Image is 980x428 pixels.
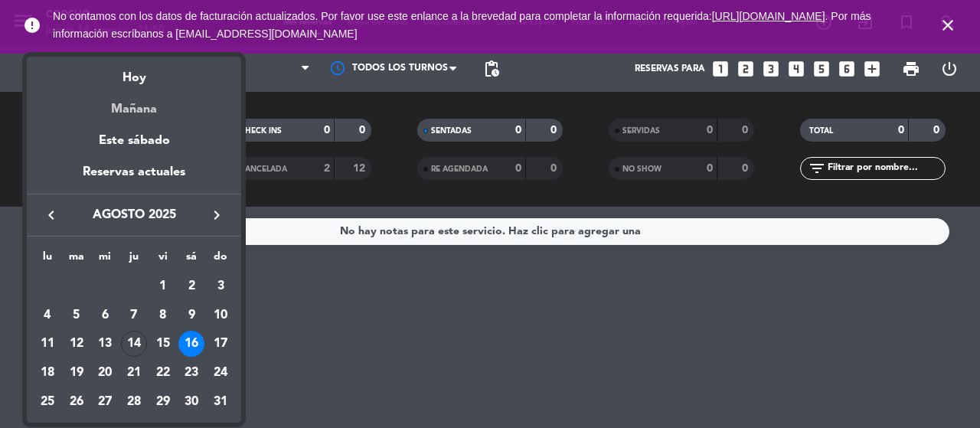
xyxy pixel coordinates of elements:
[150,389,176,415] div: 29
[207,389,234,415] div: 31
[207,206,226,224] i: keyboard_arrow_right
[65,205,203,225] span: agosto 2025
[119,387,149,417] td: 28 de agosto de 2025
[150,331,176,357] div: 15
[90,248,119,272] th: miércoles
[149,387,178,417] td: 29 de agosto de 2025
[206,248,235,272] th: domingo
[149,248,178,272] th: viernes
[149,301,178,330] td: 8 de agosto de 2025
[38,205,65,225] button: keyboard_arrow_left
[34,331,60,357] div: 11
[150,302,176,328] div: 8
[62,329,91,358] td: 12 de agosto de 2025
[206,301,235,330] td: 10 de agosto de 2025
[33,301,62,330] td: 4 de agosto de 2025
[150,273,176,299] div: 1
[90,301,119,330] td: 6 de agosto de 2025
[90,358,119,387] td: 20 de agosto de 2025
[92,302,118,328] div: 6
[178,272,207,301] td: 2 de agosto de 2025
[64,331,90,357] div: 12
[62,301,91,330] td: 5 de agosto de 2025
[178,248,207,272] th: sábado
[42,206,60,224] i: keyboard_arrow_left
[119,329,149,358] td: 14 de agosto de 2025
[178,273,204,299] div: 2
[207,302,234,328] div: 10
[206,272,235,301] td: 3 de agosto de 2025
[121,360,147,386] div: 21
[62,248,91,272] th: martes
[34,360,60,386] div: 18
[62,387,91,417] td: 26 de agosto de 2025
[34,302,60,328] div: 4
[206,358,235,387] td: 24 de agosto de 2025
[149,329,178,358] td: 15 de agosto de 2025
[150,360,176,386] div: 22
[27,162,241,194] div: Reservas actuales
[149,358,178,387] td: 22 de agosto de 2025
[203,205,230,225] button: keyboard_arrow_right
[178,329,207,358] td: 16 de agosto de 2025
[178,360,204,386] div: 23
[207,273,234,299] div: 3
[119,248,149,272] th: jueves
[119,358,149,387] td: 21 de agosto de 2025
[62,358,91,387] td: 19 de agosto de 2025
[92,331,118,357] div: 13
[33,329,62,358] td: 11 de agosto de 2025
[33,272,149,301] td: AGO.
[92,389,118,415] div: 27
[90,329,119,358] td: 13 de agosto de 2025
[64,389,90,415] div: 26
[206,387,235,417] td: 31 de agosto de 2025
[206,329,235,358] td: 17 de agosto de 2025
[27,88,241,119] div: Mañana
[27,119,241,162] div: Este sábado
[64,360,90,386] div: 19
[121,389,147,415] div: 28
[27,57,241,88] div: Hoy
[92,360,118,386] div: 20
[178,301,207,330] td: 9 de agosto de 2025
[178,387,207,417] td: 30 de agosto de 2025
[121,331,147,357] div: 14
[34,389,60,415] div: 25
[64,302,90,328] div: 5
[149,272,178,301] td: 1 de agosto de 2025
[121,302,147,328] div: 7
[178,331,204,357] div: 16
[33,248,62,272] th: lunes
[207,360,234,386] div: 24
[178,302,204,328] div: 9
[90,387,119,417] td: 27 de agosto de 2025
[119,301,149,330] td: 7 de agosto de 2025
[207,331,234,357] div: 17
[33,358,62,387] td: 18 de agosto de 2025
[178,389,204,415] div: 30
[33,387,62,417] td: 25 de agosto de 2025
[178,358,207,387] td: 23 de agosto de 2025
